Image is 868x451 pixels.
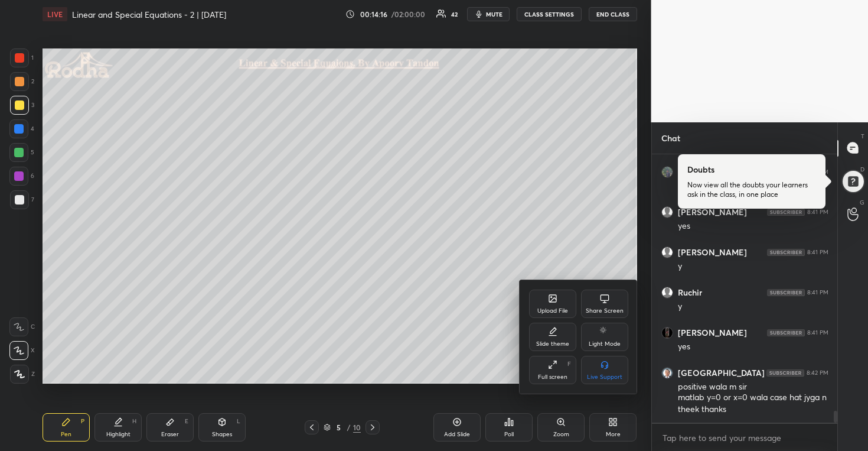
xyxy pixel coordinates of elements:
[586,308,624,314] div: Share Screen
[587,374,622,380] div: Live Support
[589,341,621,347] div: Light Mode
[538,374,567,380] div: Full screen
[537,308,568,314] div: Upload File
[536,341,569,347] div: Slide theme
[567,361,571,367] div: F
